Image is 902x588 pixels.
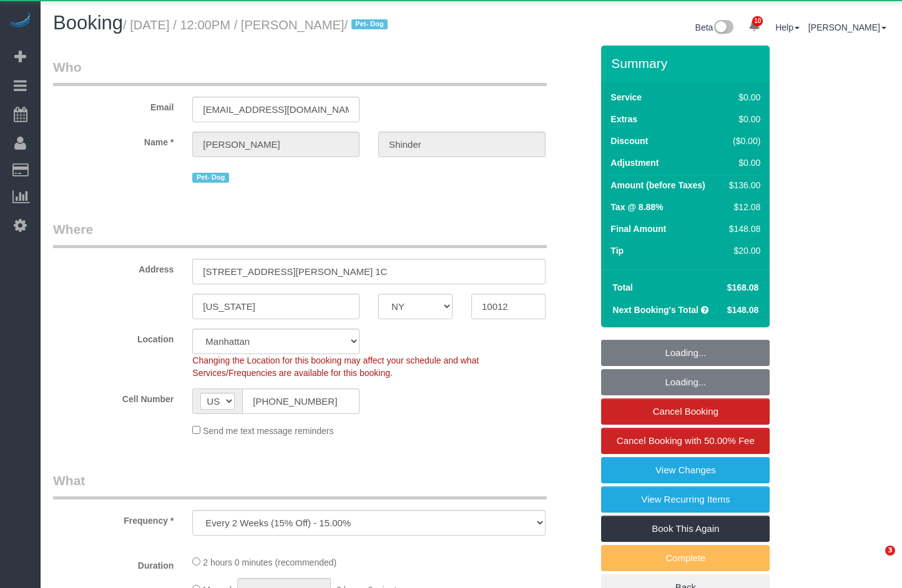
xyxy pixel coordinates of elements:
legend: What [53,471,547,499]
a: [PERSON_NAME] [808,22,886,32]
div: $12.08 [724,201,760,213]
label: Final Amount [610,223,666,235]
iframe: Intercom live chat [860,546,890,576]
small: / [DATE] / 12:00PM / [PERSON_NAME] [123,18,391,32]
a: 10 [742,12,767,40]
input: Last Name [378,132,546,157]
span: Pet- Dog [192,173,228,183]
label: Discount [610,135,648,147]
span: Booking [53,12,123,34]
span: / [344,18,391,32]
a: Cancel Booking [601,398,770,425]
div: $20.00 [724,244,760,257]
a: View Recurring Items [601,486,770,513]
legend: Who [53,58,547,86]
a: Cancel Booking with 50.00% Fee [601,428,770,454]
span: Cancel Booking with 50.00% Fee [617,435,755,446]
a: Beta [695,22,734,32]
label: Tip [610,244,624,257]
label: Amount (before Taxes) [610,179,705,191]
div: $148.08 [724,223,760,235]
strong: Next Booking's Total [612,305,699,315]
label: Frequency * [44,510,183,527]
img: Automaid Logo [7,12,32,30]
label: Email [44,97,183,113]
div: $0.00 [724,113,760,125]
div: $136.00 [724,179,760,191]
input: City [192,294,360,319]
span: $168.08 [727,282,759,292]
label: Cell Number [44,388,183,405]
label: Name * [44,132,183,148]
span: Changing the Location for this booking may affect your schedule and what Services/Frequencies are... [192,355,479,378]
label: Address [44,259,183,276]
input: First Name [192,132,360,157]
span: Send me text message reminders [203,426,333,436]
a: View Changes [601,457,770,483]
strong: Total [612,282,632,292]
label: Location [44,329,183,345]
div: $0.00 [724,91,760,104]
input: Zip Code [471,294,546,319]
legend: Where [53,220,547,248]
a: Help [775,22,800,32]
input: Email [192,97,360,122]
label: Service [610,91,642,104]
span: 3 [885,546,895,556]
label: Tax @ 8.88% [610,201,663,213]
input: Cell Number [242,388,360,414]
label: Duration [44,555,183,572]
label: Adjustment [610,157,659,169]
div: ($0.00) [724,135,760,147]
span: 10 [752,16,763,26]
div: $0.00 [724,157,760,169]
span: Pet- Dog [351,19,388,29]
span: 2 hours 0 minutes (recommended) [203,557,336,567]
span: $148.08 [727,305,759,315]
img: New interface [713,20,733,36]
a: Book This Again [601,516,770,542]
label: Extras [610,113,637,125]
h3: Summary [611,56,763,70]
